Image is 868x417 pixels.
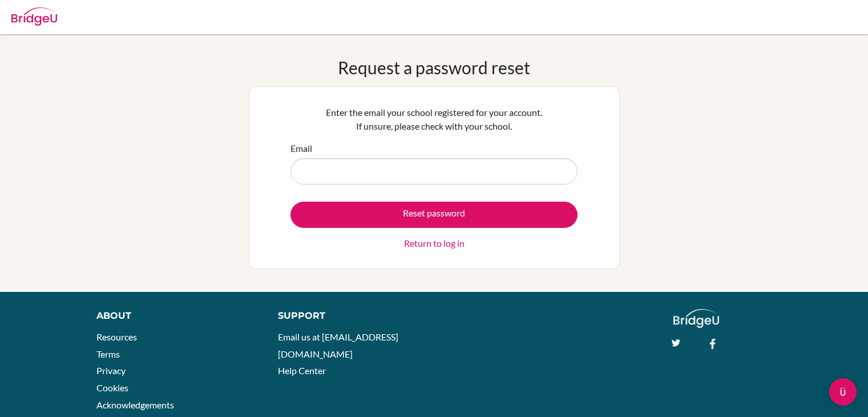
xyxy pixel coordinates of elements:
h1: Request a password reset [338,57,530,78]
button: Reset password [290,202,578,228]
img: Bridge-U [11,7,57,26]
a: Help Center [278,365,326,376]
img: logo_white@2x-f4f0deed5e89b7ecb1c2cc34c3e3d731f90f0f143d5ea2071677605dd97b5244.png [673,309,720,328]
a: Email us at [EMAIL_ADDRESS][DOMAIN_NAME] [278,331,398,359]
div: Support [278,309,422,323]
div: About [96,309,252,323]
label: Email [290,142,312,155]
a: Resources [96,331,137,342]
div: Open Intercom Messenger [829,378,857,406]
a: Return to log in [404,236,465,250]
a: Privacy [96,365,126,376]
p: Enter the email your school registered for your account. If unsure, please check with your school. [290,106,578,133]
a: Cookies [96,382,128,393]
a: Acknowledgements [96,399,174,410]
a: Terms [96,348,120,359]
